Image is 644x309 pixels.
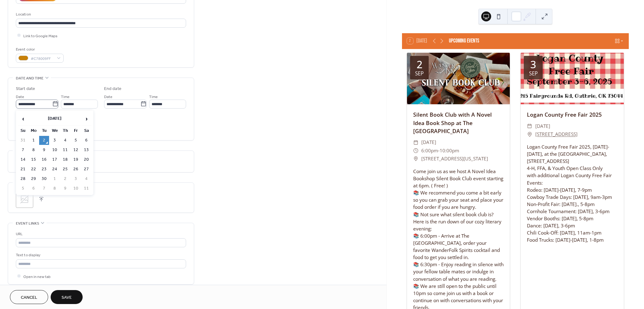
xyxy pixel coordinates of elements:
div: Sep [415,71,424,76]
td: 14 [18,155,28,164]
div: Start date [16,86,35,92]
span: [DATE] [535,122,550,130]
td: 19 [71,155,81,164]
th: Sa [81,126,91,135]
span: [DATE] [421,138,436,146]
td: 10 [71,184,81,193]
div: 3 [530,59,536,69]
td: 5 [71,136,81,145]
th: Tu [39,126,49,135]
td: 2 [60,174,70,183]
td: 5 [18,184,28,193]
div: Text to display [16,252,185,258]
span: Time [61,93,70,100]
td: 17 [50,155,60,164]
span: Event links [16,220,39,227]
td: 1 [50,174,60,183]
div: End date [104,86,121,92]
span: ‹ [18,113,28,125]
span: Save [62,294,72,301]
td: 26 [71,165,81,174]
td: 20 [81,155,91,164]
td: 22 [29,165,39,174]
span: Date [104,93,112,100]
td: 29 [29,174,39,183]
td: 30 [39,174,49,183]
td: 11 [60,146,70,154]
span: [STREET_ADDRESS][US_STATE] [421,155,488,163]
div: Logan County Free Fair 2025, [DATE]-[DATE], at the [GEOGRAPHIC_DATA], [STREET_ADDRESS] 4-H, FFA, ... [521,143,624,244]
td: 23 [39,165,49,174]
td: 13 [81,146,91,154]
td: 6 [81,136,91,145]
div: Location [16,11,185,18]
th: We [50,126,60,135]
span: › [82,113,91,125]
th: Th [60,126,70,135]
span: - [438,147,440,155]
button: Save [51,290,83,304]
td: 2 [39,136,49,145]
td: 18 [60,155,70,164]
td: 9 [39,146,49,154]
th: Su [18,126,28,135]
td: 10 [50,146,60,154]
div: ​ [527,122,532,130]
span: Date and time [16,75,43,82]
span: Date [16,93,24,100]
td: 7 [39,184,49,193]
span: Time [149,93,158,100]
div: Logan County Free Fair 2025 [521,110,624,119]
div: Event color [16,46,62,53]
td: 6 [29,184,39,193]
td: 9 [60,184,70,193]
div: ​ [413,138,419,146]
td: 4 [81,174,91,183]
span: Link to Google Maps [23,33,57,39]
td: 24 [50,165,60,174]
td: 4 [60,136,70,145]
div: 2 [417,59,422,69]
td: 3 [71,174,81,183]
td: 12 [71,146,81,154]
span: Cancel [21,294,37,301]
th: Fr [71,126,81,135]
td: 27 [81,165,91,174]
span: 10:00pm [440,147,459,155]
div: Upcoming events [449,37,479,45]
div: ; [16,190,33,208]
td: 3 [50,136,60,145]
td: 11 [81,184,91,193]
td: 7 [18,146,28,154]
button: Cancel [10,290,48,304]
th: Mo [29,126,39,135]
div: Sep [529,71,538,76]
td: 28 [18,174,28,183]
div: ​ [413,155,419,163]
td: 15 [29,155,39,164]
div: ​ [413,147,419,155]
td: 1 [29,136,39,145]
td: 8 [29,146,39,154]
td: 8 [50,184,60,193]
span: #C78009FF [31,55,54,62]
td: 25 [60,165,70,174]
span: Open in new tab [23,273,51,280]
a: [STREET_ADDRESS] [535,130,578,138]
td: 16 [39,155,49,164]
div: Silent Book Club with A Novel Idea Book Shop at The [GEOGRAPHIC_DATA] [407,110,510,135]
th: [DATE] [29,112,81,126]
span: 6:00pm [421,147,438,155]
div: ​ [527,130,532,138]
td: 31 [18,136,28,145]
td: 21 [18,165,28,174]
div: URL [16,231,185,237]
